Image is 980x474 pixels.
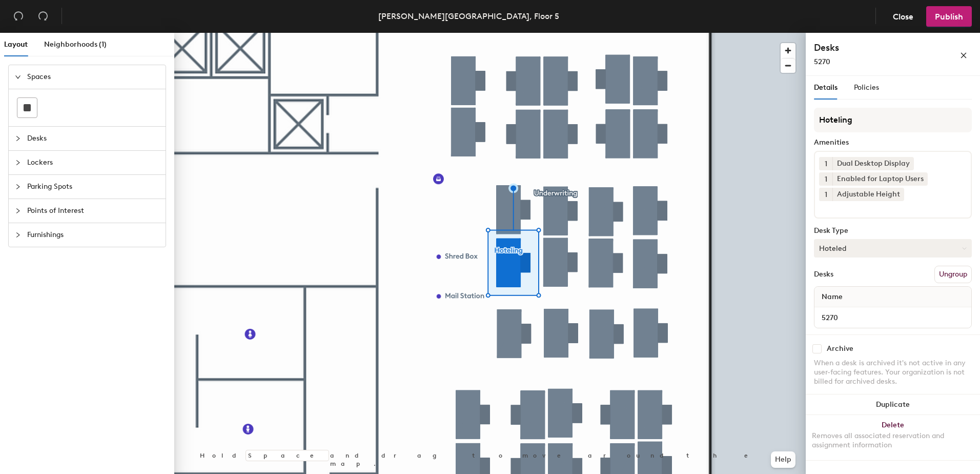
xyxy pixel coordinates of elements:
[44,40,107,49] span: Neighborhoods (1)
[378,10,559,23] div: [PERSON_NAME][GEOGRAPHIC_DATA], Floor 5
[814,139,972,147] div: Amenities
[15,232,21,238] span: collapsed
[934,266,972,283] button: Ungroup
[854,83,879,92] span: Policies
[8,6,29,27] button: Undo (⌘ + Z)
[816,310,969,325] input: Unnamed desk
[832,157,914,170] div: Dual Desktop Display
[27,127,159,150] span: Desks
[825,159,827,169] span: 1
[884,6,922,27] button: Close
[819,157,832,170] button: 1
[832,188,904,201] div: Adjustable Height
[15,135,21,142] span: collapsed
[819,188,832,201] button: 1
[814,227,972,235] div: Desk Type
[33,6,53,27] button: Redo (⌘ + ⇧ + Z)
[4,40,28,49] span: Layout
[814,239,972,258] button: Hoteled
[816,288,848,306] span: Name
[960,52,967,59] span: close
[832,172,928,186] div: Enabled for Laptop Users
[926,6,972,27] button: Publish
[15,160,21,166] span: collapsed
[812,431,974,450] div: Removes all associated reservation and assignment information
[814,270,833,279] div: Desks
[825,189,827,200] span: 1
[814,57,830,66] span: 5270
[27,223,159,247] span: Furnishings
[771,451,795,468] button: Help
[827,345,853,353] div: Archive
[15,208,21,214] span: collapsed
[814,83,838,92] span: Details
[27,65,159,89] span: Spaces
[806,394,980,415] button: Duplicate
[935,12,963,22] span: Publish
[893,12,913,22] span: Close
[819,172,832,186] button: 1
[27,151,159,174] span: Lockers
[814,41,927,54] h4: Desks
[27,175,159,199] span: Parking Spots
[15,74,21,80] span: expanded
[814,359,972,386] div: When a desk is archived it's not active in any user-facing features. Your organization is not bil...
[27,199,159,223] span: Points of Interest
[825,174,827,185] span: 1
[15,184,21,190] span: collapsed
[13,11,24,21] span: undo
[806,415,980,460] button: DeleteRemoves all associated reservation and assignment information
